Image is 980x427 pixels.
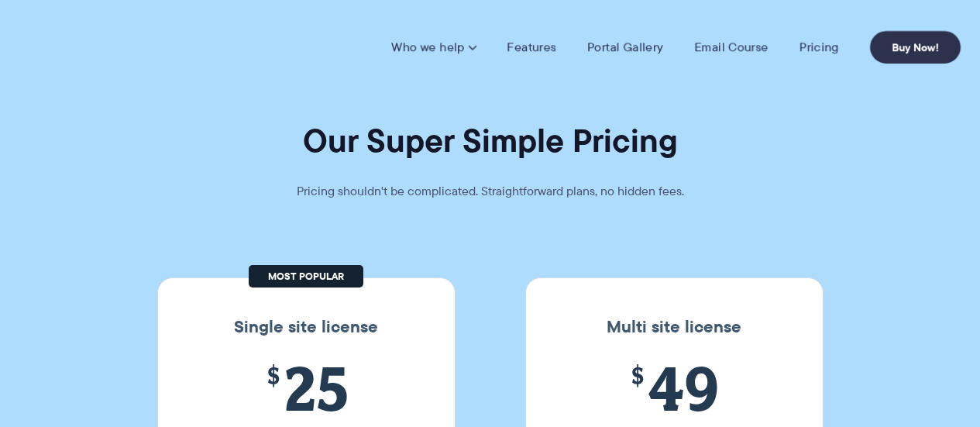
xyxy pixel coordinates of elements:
a: Pricing [799,40,839,55]
span: 49 [569,353,780,423]
p: Pricing shouldn't be complicated. Straightforward plans, no hidden fees. [258,181,723,202]
a: Who we help [391,40,476,55]
a: Features [507,40,556,55]
a: Buy Now! [870,31,961,64]
a: Email Course [694,40,769,55]
h3: Multi site license [542,317,807,337]
span: 25 [201,353,412,423]
h3: Single site license [174,317,439,337]
a: Portal Gallery [587,40,663,55]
